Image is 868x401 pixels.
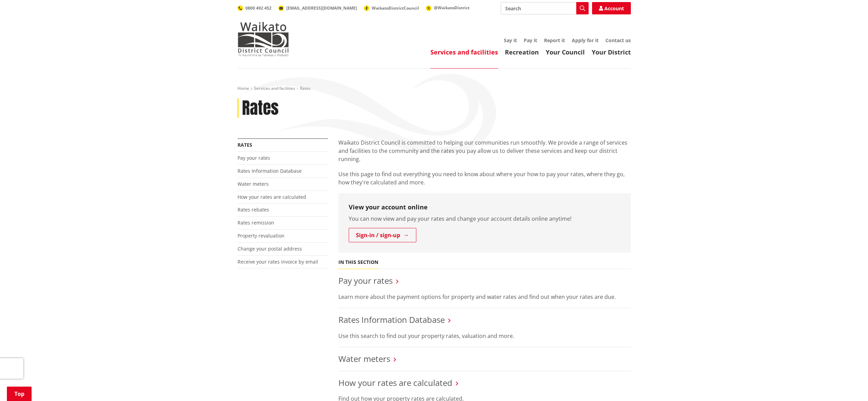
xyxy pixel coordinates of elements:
[605,37,631,44] a: Contact us
[238,168,302,174] a: Rates Information Database
[338,170,631,186] p: Use this page to find out everything you need to know about where your how to pay your rates, whe...
[349,215,621,223] p: You can now view and pay your rates and change your account details online anytime!
[238,155,270,161] a: Pay your rates
[238,194,306,200] a: How your rates are calculated
[245,5,271,11] span: 0800 492 452
[338,275,393,286] a: Pay your rates
[238,206,269,213] a: Rates rebates
[238,219,274,226] a: Rates remission
[349,228,416,242] a: Sign-in / sign-up
[434,5,470,11] span: @WaikatoDistrict
[544,37,565,44] a: Report it
[338,353,390,364] a: Water meters
[300,85,311,91] span: Rates
[501,2,589,14] input: Search input
[364,5,419,11] a: WaikatoDistrictCouncil
[286,5,357,11] span: [EMAIL_ADDRESS][DOMAIN_NAME]
[338,293,631,301] p: Learn more about the payment options for property and water rates and find out when your rates ar...
[278,5,357,11] a: [EMAIL_ADDRESS][DOMAIN_NAME]
[426,5,470,11] a: @WaikatoDistrict
[238,5,271,11] a: 0800 492 452
[504,37,517,44] a: Say it
[524,37,537,44] a: Pay it
[505,48,539,56] a: Recreation
[349,204,621,211] h3: View your account online
[238,258,318,265] a: Receive your rates invoice by email
[546,48,585,56] a: Your Council
[238,86,631,92] nav: breadcrumb
[338,259,378,265] h5: In this section
[338,377,452,388] a: How your rates are calculated
[238,22,289,56] img: Waikato District Council - Te Kaunihera aa Takiwaa o Waikato
[238,85,249,91] a: Home
[238,142,252,148] a: Rates
[372,5,419,11] span: WaikatoDistrictCouncil
[592,2,631,14] a: Account
[242,98,279,118] h1: Rates
[572,37,599,44] a: Apply for it
[7,387,32,401] a: Top
[338,314,445,325] a: Rates Information Database
[238,245,302,252] a: Change your postal address
[430,48,498,56] a: Services and facilities
[338,138,631,163] p: Waikato District Council is committed to helping our communities run smoothly. We provide a range...
[238,181,269,187] a: Water meters
[592,48,631,56] a: Your District
[254,85,295,91] a: Services and facilities
[238,232,285,239] a: Property revaluation
[338,332,631,340] p: Use this search to find out your property rates, valuation and more.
